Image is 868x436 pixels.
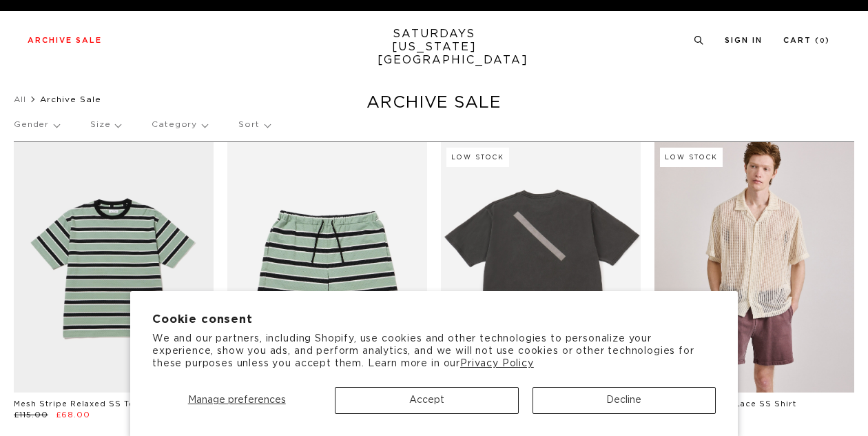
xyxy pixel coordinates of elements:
[152,387,321,414] button: Manage preferences
[56,411,90,419] span: £68.00
[14,95,26,103] a: All
[40,95,101,103] span: Archive Sale
[90,109,121,141] p: Size
[14,411,48,419] span: £115.00
[533,387,716,414] button: Decline
[378,28,491,67] a: SATURDAYS[US_STATE][GEOGRAPHIC_DATA]
[188,395,286,405] span: Manage preferences
[783,37,830,44] a: Cart (0)
[152,109,207,141] p: Category
[14,109,59,141] p: Gender
[152,333,716,370] p: We and our partners, including Shopify, use cookies and other technologies to personalize your ex...
[820,38,825,44] small: 0
[660,148,723,167] div: Low Stock
[335,387,518,414] button: Accept
[446,148,509,167] div: Low Stock
[725,37,763,44] a: Sign In
[28,37,102,44] a: Archive Sale
[460,359,534,368] a: Privacy Policy
[14,400,140,408] a: Mesh Stripe Relaxed SS Tee
[152,313,716,326] h2: Cookie consent
[238,109,269,141] p: Sort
